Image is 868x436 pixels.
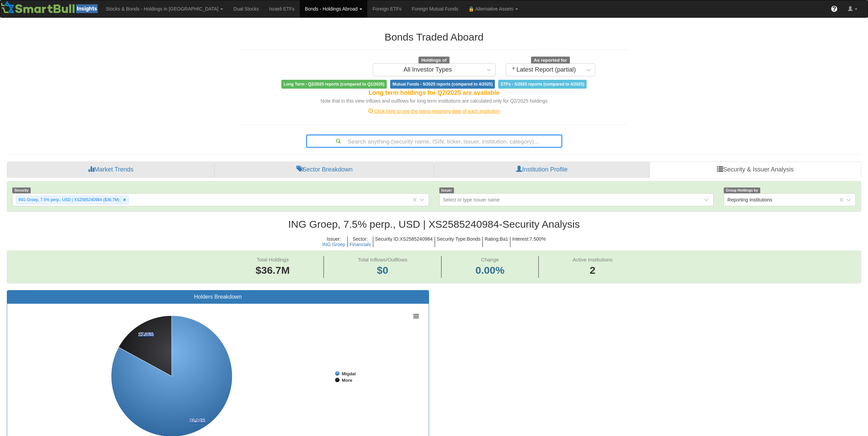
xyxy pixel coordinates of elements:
[531,57,570,64] span: As reported for
[649,162,861,178] a: Security & Issuer Analysis
[7,162,215,178] a: Market Trends
[498,80,587,89] span: ETFs - 5/2025 reports (compared to 4/2025)
[16,196,120,204] div: ING Groep, 7.5% perp., USD | XS2585240984 ($36.7M)
[101,0,228,17] a: Stocks & Bonds - Holdings in [GEOGRAPHIC_DATA]
[12,187,31,193] span: Security
[373,237,435,247] h5: Security ID : XS2585240984
[264,0,300,17] a: Israeli ETFs
[407,0,463,17] a: Foreign Mutual Funds
[463,0,523,17] a: 🔒 Alternative Assets
[475,263,504,278] span: 0.00%
[403,66,452,73] div: All Investor Types
[322,242,345,247] button: ING Groep
[418,57,449,64] span: Holdings of
[439,187,454,193] span: Issuer
[235,108,634,115] div: Click here to see the latest reporting date of each institution
[481,257,499,262] span: Change
[342,378,352,383] tspan: More
[511,237,547,247] h5: Interest : 7.500%
[240,89,629,97] div: Long term holdings for Q2/2025 are available
[435,237,483,247] h5: Security Type : Bonds
[342,371,356,376] tspan: Migdal
[12,294,424,300] h3: Holders Breakdown
[367,0,407,17] a: Foreign ETFs
[724,187,760,193] span: Group Holdings by
[443,196,500,203] div: Select or type Issuer name
[0,0,101,14] img: Smartbull
[138,332,154,337] tspan: 17.06%
[512,66,576,73] div: * Latest Report (partial)
[727,196,773,203] div: Reporting Institutions
[215,162,434,178] a: Sector Breakdown
[255,265,290,276] span: $36.7M
[307,135,561,147] div: Search anything (security name, ISIN, ticker, issuer, institution, category)...
[350,242,371,247] button: Financials
[300,0,368,17] a: Bonds - Holdings Abroad
[240,97,629,104] div: Note that in this view inflows and outflows for long term institutions are calculated only for Q2...
[228,0,264,17] a: Dual Stocks
[483,237,511,247] h5: Rating : Ba1
[826,0,843,17] a: ?
[348,237,373,247] h5: Sector :
[256,257,289,262] span: Total Holdings
[573,257,613,262] span: Active Institutions
[358,257,407,262] span: Total Inflows/Outflows
[833,5,836,12] span: ?
[281,80,387,89] span: Long Term - Q2/2025 reports (compared to Q1/2025)
[434,162,649,178] a: Institution Profile
[573,263,613,278] span: 2
[240,31,629,43] h2: Bonds Traded Aboard
[190,418,205,423] tspan: 82.94%
[377,265,388,276] span: $0
[321,237,348,247] h5: Issuer :
[390,80,495,89] span: Mutual Funds - 5/2025 reports (compared to 4/2025)
[7,219,861,230] h2: ING Groep, 7.5% perp., USD | XS2585240984 - Security Analysis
